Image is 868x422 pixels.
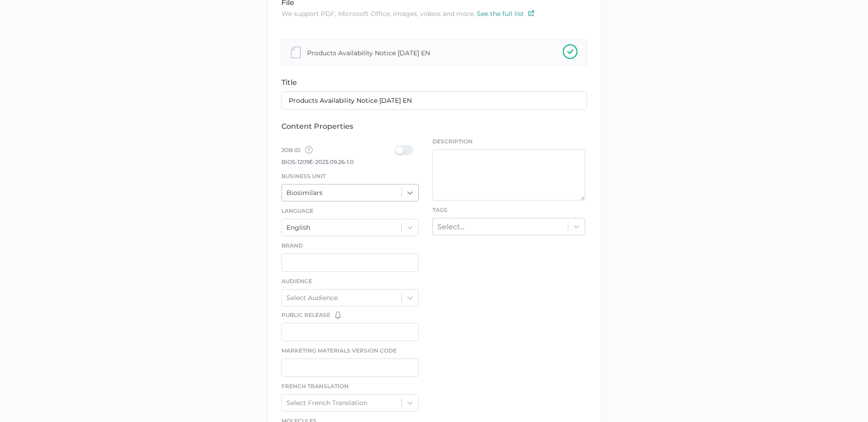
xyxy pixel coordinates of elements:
[291,47,301,58] img: document-file-grey.20d19ea5.svg
[281,311,330,319] span: Public Release
[335,311,341,319] img: bell-default.8986a8bf.svg
[281,173,326,179] span: Business Unit
[437,222,464,231] div: Select...
[477,10,534,18] a: See the full list
[563,44,577,59] img: checkmark-upload-success.08ba15b3.svg
[281,122,587,131] div: content properties
[281,91,587,110] input: Type the name of your content
[281,242,303,249] span: Brand
[281,278,312,285] span: Audience
[307,47,430,58] div: Products Availability Notice [DATE] EN
[281,383,349,390] span: French Translation
[286,399,367,407] div: Select French Translation
[286,294,338,302] div: Select Audience
[281,207,313,214] span: Language
[432,137,585,146] span: Description
[281,9,587,19] p: We support PDF, Microsoft Office, images, videos and more.
[432,206,447,213] span: Tags
[281,145,313,157] span: Job ID
[286,223,310,232] div: English
[281,158,354,165] span: BIOS-1209E-2025.09.26-1.0
[528,11,534,16] img: external-link-icon.7ec190a1.svg
[281,347,397,354] span: Marketing Materials Version Code
[281,78,587,87] div: title
[305,146,313,153] img: tooltip-default.0a89c667.svg
[286,189,323,197] div: Biosimilars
